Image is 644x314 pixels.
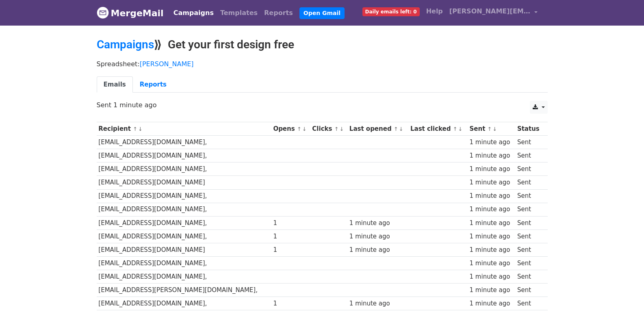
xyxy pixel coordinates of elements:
[515,122,543,136] th: Status
[97,122,271,136] th: Recipient
[349,219,407,228] div: 1 minute ago
[347,122,408,136] th: Last opened
[515,284,543,297] td: Sent
[97,284,271,297] td: [EMAIL_ADDRESS][PERSON_NAME][DOMAIN_NAME],
[470,178,514,187] div: 1 minute ago
[97,176,271,189] td: [EMAIL_ADDRESS][DOMAIN_NAME]
[492,126,497,132] a: ↓
[97,4,164,22] a: MergeMail
[470,191,514,201] div: 1 minute ago
[97,189,271,203] td: [EMAIL_ADDRESS][DOMAIN_NAME],
[470,151,514,160] div: 1 minute ago
[349,245,407,255] div: 1 minute ago
[310,122,347,136] th: Clicks
[470,299,514,308] div: 1 minute ago
[334,126,339,132] a: ↑
[97,243,271,256] td: [EMAIL_ADDRESS][DOMAIN_NAME]
[273,245,308,255] div: 1
[170,5,217,21] a: Campaigns
[97,76,133,93] a: Emails
[138,126,143,132] a: ↓
[339,126,344,132] a: ↓
[217,5,261,21] a: Templates
[515,149,543,162] td: Sent
[97,136,271,149] td: [EMAIL_ADDRESS][DOMAIN_NAME],
[515,162,543,176] td: Sent
[470,286,514,295] div: 1 minute ago
[97,216,271,230] td: [EMAIL_ADDRESS][DOMAIN_NAME],
[470,259,514,268] div: 1 minute ago
[449,6,531,16] span: [PERSON_NAME][EMAIL_ADDRESS][DOMAIN_NAME]
[603,275,644,314] iframe: Chat Widget
[515,270,543,284] td: Sent
[97,149,271,162] td: [EMAIL_ADDRESS][DOMAIN_NAME],
[97,6,109,19] img: MergeMail logo
[423,3,446,19] a: Help
[97,297,271,310] td: [EMAIL_ADDRESS][DOMAIN_NAME],
[271,122,310,136] th: Opens
[97,203,271,216] td: [EMAIL_ADDRESS][DOMAIN_NAME],
[515,189,543,203] td: Sent
[515,216,543,230] td: Sent
[140,60,194,68] a: [PERSON_NAME]
[133,126,137,132] a: ↑
[468,122,515,136] th: Sent
[97,38,154,51] a: Campaigns
[297,126,301,132] a: ↑
[359,3,423,19] a: Daily emails left: 0
[394,126,398,132] a: ↑
[515,136,543,149] td: Sent
[97,60,548,68] p: Spreadsheet:
[97,230,271,243] td: [EMAIL_ADDRESS][DOMAIN_NAME],
[515,257,543,270] td: Sent
[273,299,308,308] div: 1
[97,38,548,52] h2: ⟫ Get your first design free
[470,232,514,241] div: 1 minute ago
[446,3,541,22] a: [PERSON_NAME][EMAIL_ADDRESS][DOMAIN_NAME]
[515,297,543,310] td: Sent
[470,165,514,174] div: 1 minute ago
[515,243,543,256] td: Sent
[515,230,543,243] td: Sent
[488,126,492,132] a: ↑
[470,272,514,282] div: 1 minute ago
[470,245,514,255] div: 1 minute ago
[470,138,514,147] div: 1 minute ago
[302,126,307,132] a: ↓
[362,7,420,16] span: Daily emails left: 0
[97,162,271,176] td: [EMAIL_ADDRESS][DOMAIN_NAME],
[453,126,458,132] a: ↑
[470,219,514,228] div: 1 minute ago
[399,126,403,132] a: ↓
[133,76,173,93] a: Reports
[273,219,308,228] div: 1
[515,203,543,216] td: Sent
[408,122,468,136] th: Last clicked
[458,126,463,132] a: ↓
[97,101,548,109] p: Sent 1 minute ago
[515,176,543,189] td: Sent
[349,299,407,308] div: 1 minute ago
[470,205,514,214] div: 1 minute ago
[349,232,407,241] div: 1 minute ago
[97,270,271,284] td: [EMAIL_ADDRESS][DOMAIN_NAME],
[273,232,308,241] div: 1
[261,5,296,21] a: Reports
[97,257,271,270] td: [EMAIL_ADDRESS][DOMAIN_NAME],
[299,7,345,19] a: Open Gmail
